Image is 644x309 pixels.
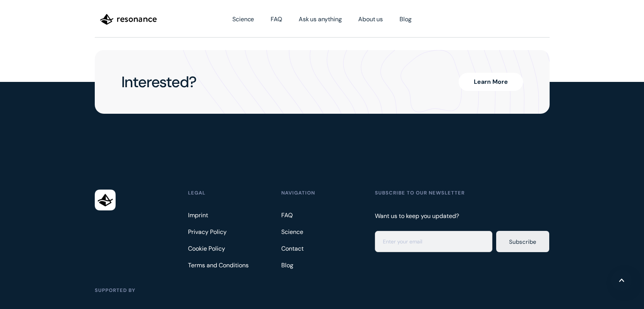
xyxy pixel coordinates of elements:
[281,243,306,255] a: Contact
[262,9,290,30] a: FAQ
[188,190,205,196] div: Legal
[459,73,523,91] a: Learn More
[188,259,251,271] a: Terms and Conditions
[188,209,210,221] a: Imprint
[281,209,295,221] a: FAQ
[290,9,350,30] a: Ask us anything
[281,259,296,271] a: Blog
[375,231,550,252] form: Email Form
[281,190,315,196] div: Navigation
[95,8,162,31] a: home
[496,231,549,252] input: Subscribe
[95,287,550,294] p: Supported By
[350,9,391,30] a: About us
[188,243,227,255] a: Cookie Policy
[188,226,229,238] a: Privacy Policy
[375,231,493,252] input: Enter your email
[281,226,306,238] a: Science
[375,209,461,223] div: Want us to keep you updated?
[375,190,465,196] div: SUBSCRIBE TO OUR NEWSLETTER
[121,74,196,90] h2: Interested?
[391,9,420,30] a: Blog
[224,9,262,30] a: Science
